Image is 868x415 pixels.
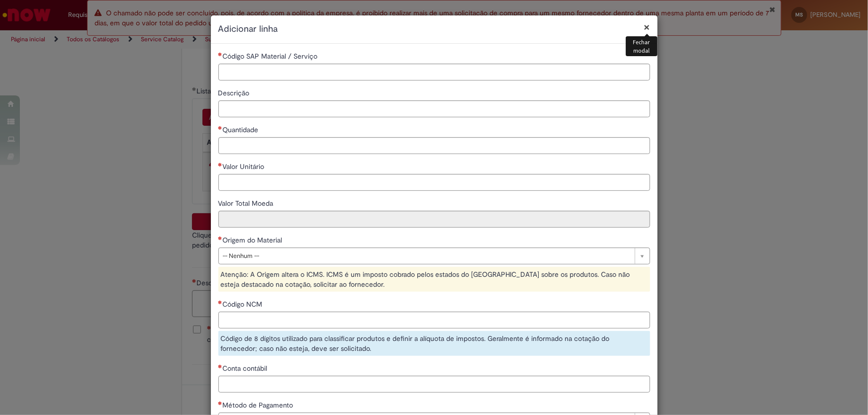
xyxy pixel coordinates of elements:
[218,401,223,405] span: Necessários
[223,236,285,245] span: Origem do Material
[218,199,276,208] span: Somente leitura - Valor Total Moeda
[218,174,650,191] input: Valor Unitário
[218,267,650,292] div: Atenção: A Origem altera o ICMS. ICMS é um imposto cobrado pelos estados do [GEOGRAPHIC_DATA] sob...
[218,52,223,56] span: Necessários
[223,52,320,61] span: Código SAP Material / Serviço
[218,364,223,368] span: Necessários
[223,162,267,171] span: Valor Unitário
[223,300,265,309] span: Código NCM
[218,211,650,228] input: Valor Total Moeda
[223,401,295,410] span: Método de Pagamento
[626,36,657,56] div: Fechar modal
[218,88,252,97] span: Descrição
[218,376,650,393] input: Conta contábil
[218,163,223,166] span: Necessários
[218,331,650,356] div: Código de 8 dígitos utilizado para classificar produtos e definir a alíquota de impostos. Geralme...
[644,22,650,32] button: Fechar modal
[218,300,223,304] span: Necessários
[218,64,650,81] input: Código SAP Material / Serviço
[218,23,650,36] h2: Adicionar linha
[218,137,650,154] input: Quantidade
[223,125,261,134] span: Quantidade
[218,312,650,329] input: Código NCM
[218,126,223,130] span: Necessários
[223,248,630,264] span: -- Nenhum --
[218,236,223,240] span: Necessários
[218,100,650,117] input: Descrição
[223,364,270,373] span: Conta contábil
